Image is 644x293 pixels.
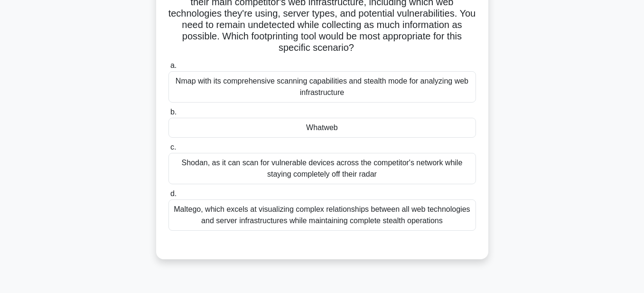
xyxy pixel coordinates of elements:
[170,61,177,69] span: a.
[170,189,177,198] span: d.
[168,153,476,184] div: Shodan, as it can scan for vulnerable devices across the competitor's network while staying compl...
[170,143,176,151] span: c.
[168,199,476,231] div: Maltego, which excels at visualizing complex relationships between all web technologies and serve...
[170,108,177,116] span: b.
[168,118,476,138] div: Whatweb
[168,71,476,103] div: Nmap with its comprehensive scanning capabilities and stealth mode for analyzing web infrastructure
